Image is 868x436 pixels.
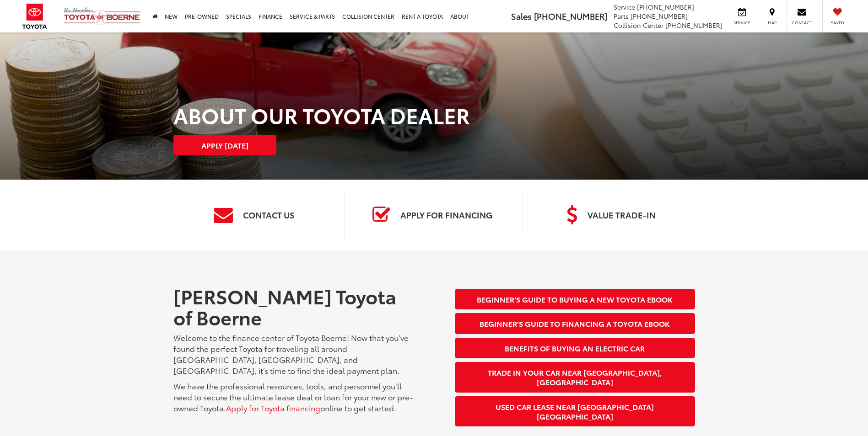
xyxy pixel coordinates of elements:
[665,21,722,30] span: [PHONE_NUMBER]
[614,21,663,30] span: Collision Center
[173,380,413,413] p: We have the professional resources, tools, and personnel you’ll need to secure the ultimate lease...
[455,313,695,334] a: Beginner’s Guide to Financing a Toyota eBook
[226,402,320,413] a: Apply for Toyota financing
[399,211,492,220] h3: Apply for Financing
[351,192,516,238] a: Apply for Financing
[511,10,532,22] span: Sales
[173,332,413,376] p: Welcome to the finance center of Toyota Boerne! Now that you’ve found the perfect Toyota for trav...
[173,135,276,155] a: Apply [DATE]
[173,285,413,327] h2: [PERSON_NAME] Toyota of Boerne
[614,2,635,11] span: Service
[827,20,847,26] span: Saved
[455,396,695,427] a: Used Car Lease near [GEOGRAPHIC_DATA] [GEOGRAPHIC_DATA]
[455,289,695,309] a: Beginner’s Guide to Buying a New Toyota Ebook
[586,211,656,220] h3: Value Trade-In
[792,20,812,26] span: Contact
[455,362,695,393] a: Trade in Your Car near [GEOGRAPHIC_DATA], [GEOGRAPHIC_DATA]
[637,2,694,11] span: [PHONE_NUMBER]
[173,192,338,238] a: Contact Us
[614,11,629,21] span: Parts
[762,20,782,26] span: Map
[173,103,695,127] h1: ABOUT OUR TOYOTA DEALER
[455,338,695,358] a: Benefits of Buying an Electric Car
[534,10,607,22] span: [PHONE_NUMBER]
[732,20,752,26] span: Service
[241,211,295,220] h3: Contact Us
[63,7,141,26] img: Vic Vaughan Toyota of Boerne
[631,11,688,21] span: [PHONE_NUMBER]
